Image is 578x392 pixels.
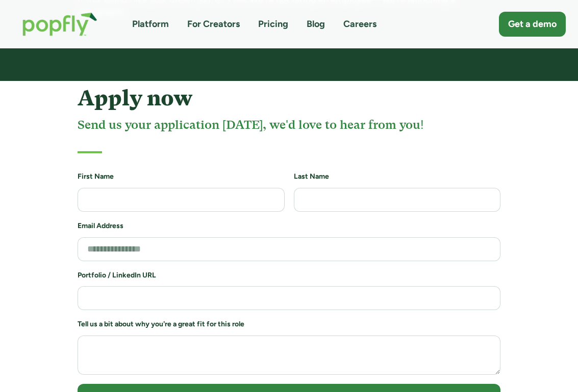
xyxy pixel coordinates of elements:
[12,2,108,46] a: home
[307,18,325,31] a: Blog
[78,117,500,133] h4: Send us your application [DATE], we'd love to hear from you!
[508,18,557,31] div: Get a demo
[78,86,500,110] h4: Apply now
[78,319,500,329] h6: Tell us a bit about why you're a great fit for this role
[294,172,501,182] h6: Last Name
[132,18,169,31] a: Platform
[78,221,500,231] h6: Email Address
[187,18,240,31] a: For Creators
[258,18,288,31] a: Pricing
[78,172,285,182] h6: First Name
[78,270,500,281] h6: Portfolio / LinkedIn URL
[499,12,566,37] a: Get a demo
[343,18,376,31] a: Careers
